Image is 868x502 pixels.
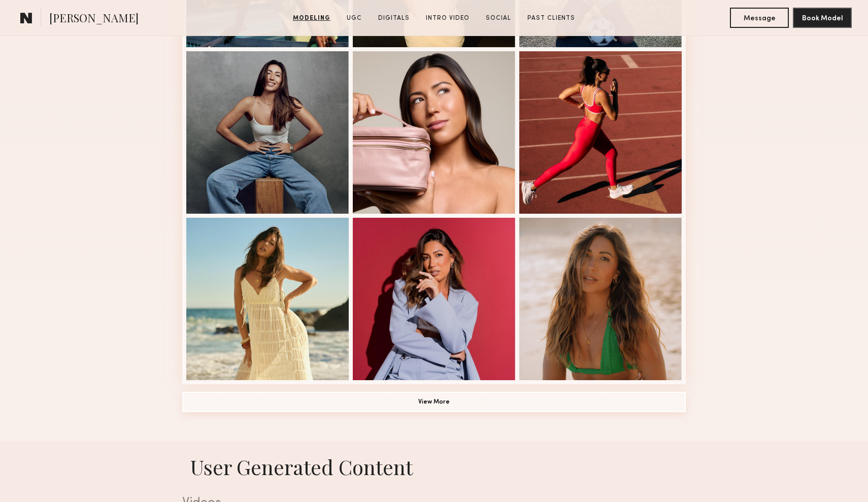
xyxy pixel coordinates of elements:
[482,14,515,23] a: Social
[793,13,852,22] a: Book Model
[793,8,852,28] button: Book Model
[289,14,335,23] a: Modeling
[523,14,579,23] a: Past Clients
[174,453,694,480] h1: User Generated Content
[730,8,789,28] button: Message
[182,392,686,412] button: View More
[422,14,474,23] a: Intro Video
[49,10,139,28] span: [PERSON_NAME]
[343,14,366,23] a: UGC
[374,14,414,23] a: Digitals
